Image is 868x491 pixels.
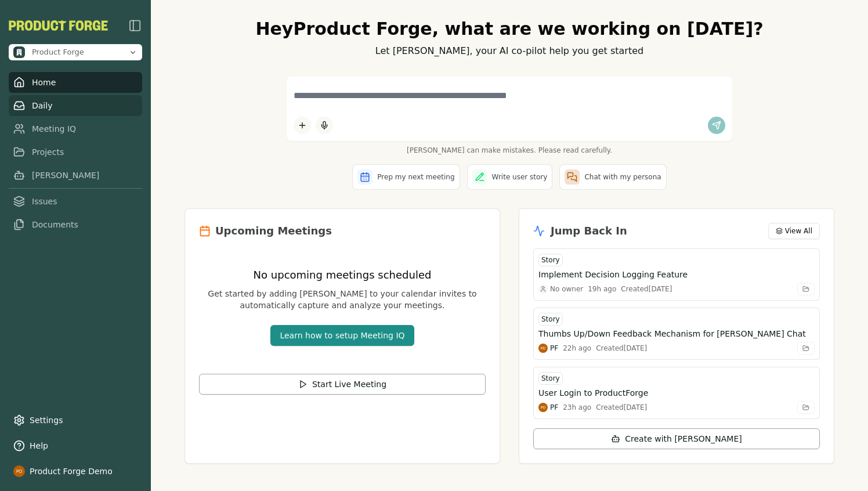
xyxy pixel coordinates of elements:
[13,465,25,477] img: profile
[9,461,142,482] button: Product Forge Demo
[538,372,563,385] div: Story
[199,374,486,395] button: Start Live Meeting
[377,172,454,182] span: Prep my next meeting
[9,20,108,31] button: PF-Logo
[538,269,688,280] h3: Implement Decision Logging Feature
[538,254,563,266] div: Story
[9,118,142,139] a: Meeting IQ
[533,428,820,449] button: Create with [PERSON_NAME]
[9,44,142,60] button: Open organization switcher
[9,410,142,431] a: Settings
[563,403,591,412] div: 23h ago
[185,44,834,58] p: Let [PERSON_NAME], your AI co-pilot help you get started
[13,46,25,58] img: Product Forge
[588,284,616,294] div: 19h ago
[185,19,834,39] h1: Hey Product Forge , what are we working on [DATE]?
[312,378,386,390] span: Start Live Meeting
[538,313,563,326] div: Story
[492,172,548,182] span: Write user story
[9,435,142,456] button: Help
[467,164,553,190] button: Write user story
[32,47,84,57] span: Product Forge
[538,387,648,399] h3: User Login to ProductForge
[270,325,414,346] button: Learn how to setup Meeting IQ
[538,328,815,340] button: Thumbs Up/Down Feedback Mechanism for [PERSON_NAME] Chat
[199,267,486,283] h3: No upcoming meetings scheduled
[538,387,815,399] button: User Login to ProductForge
[316,117,333,134] button: Start dictation
[9,165,142,186] a: [PERSON_NAME]
[9,191,142,212] a: Issues
[352,164,460,190] button: Prep my next meeting
[559,164,666,190] button: Chat with my persona
[550,344,558,353] span: PF
[128,19,142,33] img: sidebar
[9,142,142,163] a: Projects
[563,344,591,353] div: 22h ago
[538,269,815,280] button: Implement Decision Logging Feature
[9,214,142,235] a: Documents
[294,117,311,134] button: Add content to chat
[596,344,647,353] div: Created [DATE]
[9,20,108,31] img: Product Forge
[538,403,548,412] img: Product Forge Demo
[550,284,583,294] span: No owner
[215,223,332,239] h2: Upcoming Meetings
[621,284,672,294] div: Created [DATE]
[287,146,732,155] span: [PERSON_NAME] can make mistakes. Please read carefully.
[596,403,647,412] div: Created [DATE]
[551,223,627,239] h2: Jump Back In
[538,344,548,353] img: Product Forge Demo
[708,117,725,134] button: Send message
[550,403,558,412] span: PF
[9,95,142,116] a: Daily
[584,172,661,182] span: Chat with my persona
[538,328,806,340] h3: Thumbs Up/Down Feedback Mechanism for [PERSON_NAME] Chat
[768,223,820,239] button: View All
[625,433,742,445] span: Create with [PERSON_NAME]
[199,288,486,311] p: Get started by adding [PERSON_NAME] to your calendar invites to automatically capture and analyze...
[785,226,812,236] span: View All
[9,72,142,93] a: Home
